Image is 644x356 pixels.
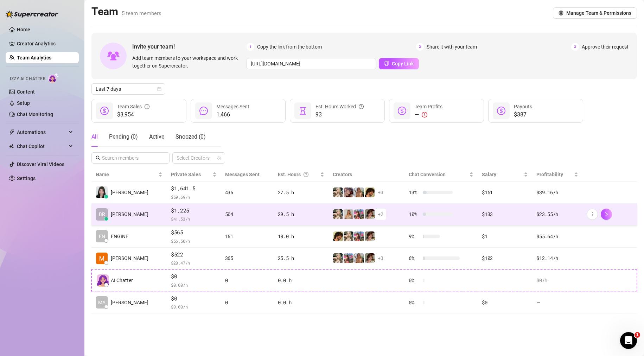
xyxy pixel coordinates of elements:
div: Pending ( 0 ) [109,133,138,141]
a: Home [17,27,30,32]
img: Joly [333,187,343,197]
a: Content [17,89,35,95]
a: Settings [17,176,36,181]
div: $151 [482,189,528,196]
span: 2 [416,43,424,51]
img: Nicki [344,253,353,263]
img: Chat Copilot [9,144,14,149]
div: $1 [482,233,528,240]
div: $23.55 /h [536,210,578,218]
img: Ruby [365,231,375,241]
span: dollar-circle [398,107,406,115]
span: 1 [635,332,640,338]
span: info-circle [145,103,149,110]
span: Chat Conversion [409,172,446,177]
span: $522 [171,250,217,259]
span: $ 59.69 /h [171,193,217,201]
span: Manage Team & Permissions [566,10,631,16]
span: Share it with your team [427,43,477,51]
a: Chat Monitoring [17,112,53,117]
span: Izzy AI Chatter [10,76,45,82]
span: Copy Link [392,61,414,66]
span: $1,641.5 [171,184,217,193]
img: Ruby [365,253,375,263]
div: — [415,110,442,119]
span: Messages Sent [225,172,260,177]
div: 27.5 h [278,189,324,196]
span: Invite your team! [132,42,247,51]
span: $565 [171,228,217,237]
span: Snoozed ( 0 ) [176,133,206,140]
span: $3,954 [117,110,149,119]
span: 0 % [409,276,420,284]
span: $0 [171,294,217,303]
span: 5 team members [122,10,161,17]
div: 0.0 h [278,276,324,284]
span: search [96,155,101,160]
span: + 2 [378,210,383,218]
span: Private Sales [171,172,201,177]
span: + 3 [378,189,383,196]
div: $0 [482,299,528,306]
span: $ 0.00 /h [171,281,217,288]
iframe: Intercom live chat [620,332,637,349]
div: $133 [482,210,528,218]
div: Est. Hours [278,171,319,178]
span: Profitability [536,172,563,177]
span: setting [559,11,563,15]
div: 365 [225,254,269,262]
span: $387 [514,110,532,119]
th: Creators [329,168,404,182]
span: 1 [247,43,254,51]
span: 6 % [409,254,420,262]
div: $102 [482,254,528,262]
input: Search members [102,154,160,162]
img: logo-BBDzfeDw.svg [6,11,58,18]
th: Name [91,168,167,182]
img: Pam🤍 [354,253,364,263]
span: Salary [482,172,496,177]
span: ENGINE [111,233,128,240]
img: Gloom [344,187,353,197]
span: [PERSON_NAME] [111,299,148,306]
img: Asmrboyfriend [333,231,343,241]
span: Add team members to your workspace and work together on Supercreator. [132,54,244,70]
span: AI Chatter [111,276,133,284]
span: question-circle [304,171,308,178]
span: $ 20.47 /h [171,259,217,266]
span: question-circle [359,103,364,110]
div: 0.0 h [278,299,324,306]
img: Fia [344,209,353,219]
button: Manage Team & Permissions [553,7,637,19]
div: 25.5 h [278,254,324,262]
img: Joly [333,209,343,219]
div: All [91,133,98,141]
div: $55.64 /h [536,233,578,240]
span: $ 0.00 /h [171,303,217,310]
span: [PERSON_NAME] [111,189,148,196]
div: 504 [225,210,269,218]
span: MA [98,299,106,306]
div: $39.16 /h [536,189,578,196]
span: Name [96,171,157,178]
span: Copy the link from the bottom [257,43,322,51]
span: Last 7 days [96,84,161,94]
span: hourglass [299,107,307,115]
span: $ 56.50 /h [171,237,217,244]
img: Joly [333,253,343,263]
span: thunderbolt [9,129,15,135]
span: 10 % [409,210,420,218]
span: 1,466 [216,110,249,119]
img: Asmrboyfriend [365,187,375,197]
img: Joly [344,231,353,241]
span: BR [99,210,105,218]
span: EN [99,233,105,240]
div: 0 [225,276,269,284]
span: copy [384,61,389,66]
div: 0 [225,299,269,306]
a: Setup [17,100,30,106]
span: dollar-circle [497,107,505,115]
span: dollar-circle [100,107,109,115]
span: calendar [157,87,161,91]
img: Pam🤍 [354,187,364,197]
